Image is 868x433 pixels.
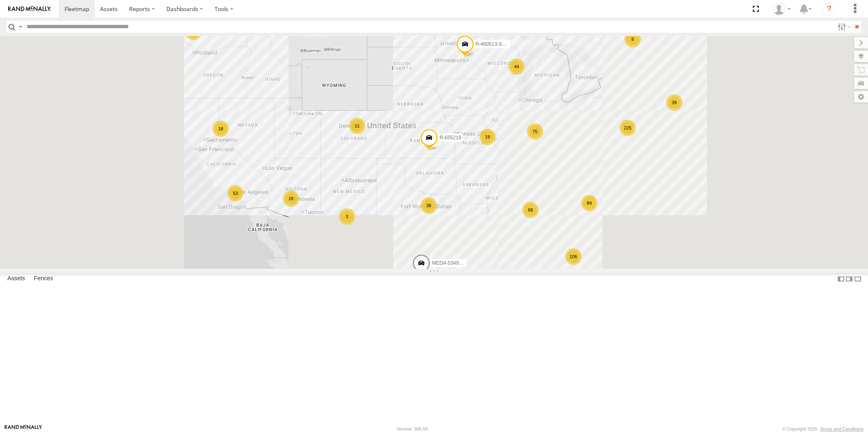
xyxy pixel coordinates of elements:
div: Jennifer Albro [770,3,794,15]
a: Terms and Conditions [820,426,864,431]
div: 18 [283,190,299,207]
div: 44 [508,58,525,75]
div: 11 [349,118,365,134]
div: 106 [565,248,582,265]
div: 84 [581,195,597,211]
div: 39 [666,94,682,111]
label: Dock Summary Table to the Right [845,273,853,285]
div: 38 [421,197,437,214]
div: 18 [213,121,229,137]
label: Map Settings [854,91,868,103]
a: Visit our Website [4,425,42,433]
div: 75 [527,123,543,140]
img: rand-logo.svg [8,6,51,12]
label: Search Query [17,21,24,33]
span: MEDA-534904-Roll [432,260,474,266]
div: 8 [624,31,641,47]
label: Hide Summary Table [854,273,862,285]
div: 3 [339,208,355,225]
label: Fences [30,273,57,285]
label: Assets [3,273,29,285]
span: R-655219 [440,135,461,141]
div: Version: 306.00 [397,426,428,431]
label: Search Filter Options [834,21,852,33]
div: 19 [479,129,496,145]
div: 53 [227,185,244,201]
div: 68 [522,202,539,218]
div: 225 [620,120,636,136]
label: Dock Summary Table to the Left [837,273,845,285]
span: R-460513-Swing [476,41,512,47]
div: © Copyright 2025 - [782,426,864,431]
i: ? [823,2,836,16]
